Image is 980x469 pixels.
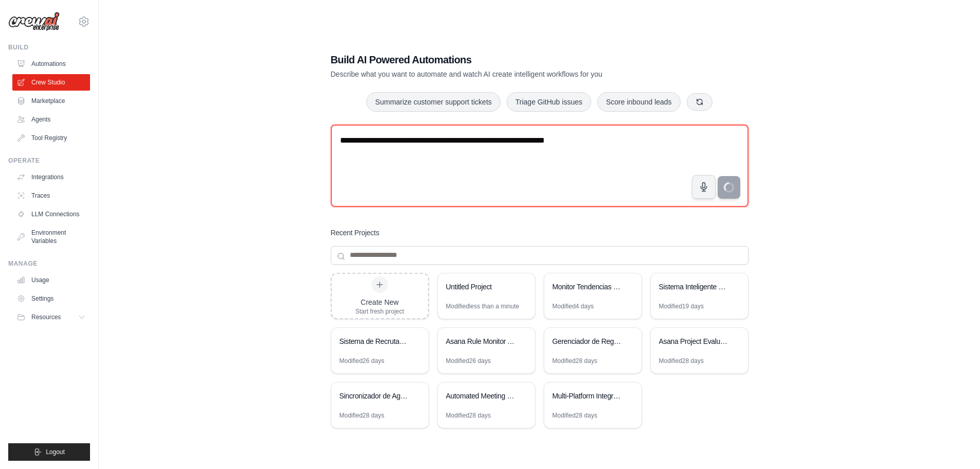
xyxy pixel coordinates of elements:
[553,282,623,292] div: Monitor Tendencias Embalagens FLV
[8,12,60,31] img: Logo
[12,74,90,91] a: Crew Studio
[12,56,90,72] a: Automations
[12,111,90,128] a: Agents
[31,313,61,321] span: Resources
[507,92,591,112] button: Triage GitHub issues
[553,336,623,346] div: Gerenciador de Regras do Asana
[340,336,410,346] div: Sistema de Recrutamento Inteligente por Email
[355,307,404,316] div: Start fresh project
[12,309,90,325] button: Resources
[12,272,90,288] a: Usage
[687,93,712,111] button: Get new suggestions
[12,130,90,146] a: Tool Registry
[8,443,90,461] button: Logout
[331,53,676,67] h1: Build AI Powered Automations
[355,297,404,307] div: Create New
[46,448,65,456] span: Logout
[553,391,623,401] div: Multi-Platform Integration Hub
[929,420,980,469] div: Widget de chat
[12,169,90,185] a: Integrations
[331,228,380,238] h3: Recent Projects
[446,302,520,310] div: Modified less than a minute
[340,391,410,401] div: Sincronizador de Agendas Meet-Teams
[331,69,676,79] p: Describe what you want to automate and watch AI create intelligent workflows for you
[446,336,516,346] div: Asana Rule Monitor Automation
[553,411,597,420] div: Modified 28 days
[692,175,716,199] button: Click to speak your automation idea
[12,206,90,222] a: LLM Connections
[8,43,90,51] div: Build
[8,157,90,165] div: Operate
[929,420,980,469] iframe: Chat Widget
[597,92,681,112] button: Score inbound leads
[659,357,704,365] div: Modified 28 days
[553,357,597,365] div: Modified 28 days
[446,282,516,292] div: Untitled Project
[446,411,491,420] div: Modified 28 days
[340,357,384,365] div: Modified 26 days
[12,93,90,109] a: Marketplace
[659,282,729,292] div: Sistema Inteligente de Analise de Curriculos por Email
[12,224,90,249] a: Environment Variables
[8,259,90,268] div: Manage
[12,290,90,307] a: Settings
[446,357,491,365] div: Modified 26 days
[446,391,516,401] div: Automated Meeting Scheduler
[553,302,594,310] div: Modified 4 days
[659,302,704,310] div: Modified 19 days
[366,92,500,112] button: Summarize customer support tickets
[659,336,729,346] div: Asana Project Evaluation Tagger
[340,411,384,420] div: Modified 28 days
[12,187,90,204] a: Traces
